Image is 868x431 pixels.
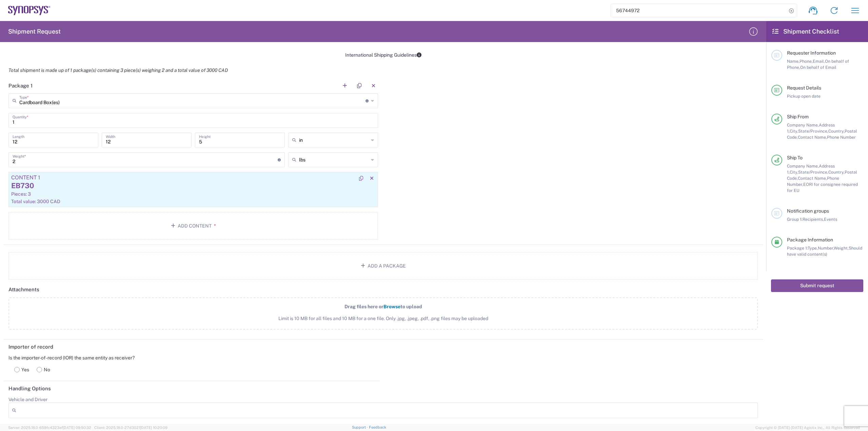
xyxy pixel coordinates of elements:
[140,426,167,430] span: [DATE] 10:20:09
[94,426,167,430] span: Client: 2025.18.0-27d3021
[790,129,798,134] span: City,
[798,129,828,134] span: State/Province,
[803,217,824,222] span: Recipients,
[11,198,375,204] div: Total value: 3000 CAD
[813,59,825,64] span: Email,
[827,135,856,140] span: Phone Number
[787,246,808,251] span: Package 1:
[387,423,431,429] label: Delivery Instructions
[755,425,860,431] span: Copyright © [DATE]-[DATE] Agistix Inc., All Rights Reserved
[772,27,839,36] h2: Shipment Checklist
[344,304,383,309] span: Drag files here or
[8,355,375,361] div: Is the importer-of-record (IOR) the same entity as receiver?
[400,304,422,309] span: to upload
[369,425,386,429] a: Feedback
[11,363,33,376] label: Yes
[824,217,837,222] span: Events
[11,175,375,181] div: Content 1
[787,155,803,160] span: Ship To
[8,344,53,350] h2: Importer of record
[787,94,821,99] span: Pickup open date
[8,426,91,430] span: Server: 2025.18.0-659fc4323ef
[828,170,845,175] span: Country,
[787,59,800,64] span: Name,
[8,212,378,240] button: Add Content*
[787,217,803,222] span: Group 1:
[8,423,50,429] label: Pickup Instructions
[771,279,863,292] button: Submit request
[11,191,375,197] div: Pieces: 3
[23,315,743,322] span: Limit is 10 MB for all files and 10 MB for a one file. Only .jpg, .jpeg, .pdf, .png files may be ...
[790,170,798,175] span: City,
[33,363,54,376] label: No
[8,396,47,403] label: Vehicle and Driver
[8,82,33,89] h2: Package 1
[787,237,833,242] span: Package Information
[383,304,400,309] span: Browse
[63,426,91,430] span: [DATE] 09:50:32
[798,135,827,140] span: Contact Name,
[8,27,61,36] h2: Shipment Request
[787,122,819,128] span: Company Name,
[3,52,763,58] div: International Shipping Guidelines
[787,114,809,119] span: Ship From
[800,59,813,64] span: Phone,
[8,286,39,293] h2: Attachments
[352,425,369,429] a: Support
[798,170,828,175] span: State/Province,
[787,208,829,214] span: Notification groups
[808,246,818,251] span: Type,
[787,163,819,169] span: Company Name,
[787,85,821,91] span: Request Details
[798,176,827,181] span: Contact Name,
[834,246,849,251] span: Weight,
[11,181,375,191] div: EB730
[8,252,758,280] button: Add a Package
[787,182,858,193] span: EORI for consignee required for EU
[828,129,845,134] span: Country,
[8,385,51,392] h2: Handling Options
[818,246,834,251] span: Number,
[787,50,836,56] span: Requester Information
[800,65,836,70] span: On behalf of Email
[3,67,233,73] em: Total shipment is made up of 1 package(s) containing 3 piece(s) weighing 2 and a total value of 3...
[611,4,787,17] input: Shipment, tracking or reference number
